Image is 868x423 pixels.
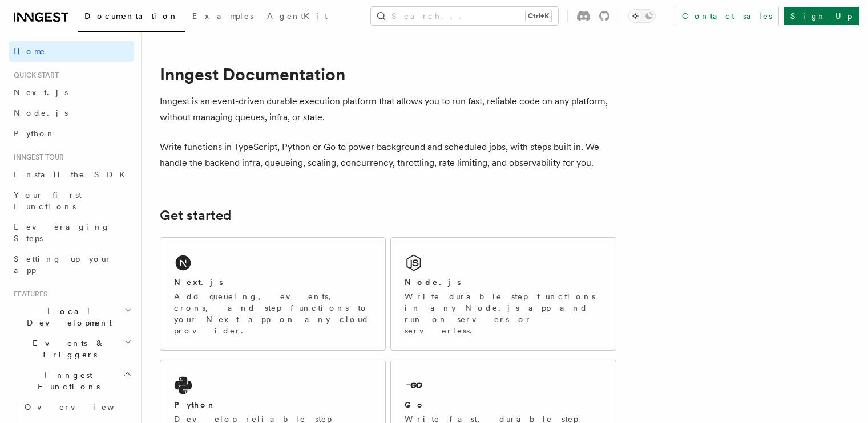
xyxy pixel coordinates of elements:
span: Features [9,290,47,299]
span: Quick start [9,71,59,80]
button: Inngest Functions [9,365,134,397]
a: Node.js [9,103,134,123]
h1: Inngest Documentation [160,64,616,84]
span: Home [14,46,46,57]
a: AgentKit [260,3,334,31]
span: Events & Triggers [9,337,124,360]
a: Install the SDK [9,164,134,185]
button: Local Development [9,301,134,333]
h2: Python [174,399,216,410]
span: Leveraging Steps [14,222,110,243]
span: Setting up your app [14,254,112,275]
button: Search...Ctrl+K [371,7,558,25]
span: AgentKit [267,11,328,21]
span: Python [14,129,55,138]
span: Inngest Functions [9,369,123,392]
span: Your first Functions [14,190,82,211]
kbd: Ctrl+K [526,10,551,22]
a: Your first Functions [9,185,134,217]
p: Inngest is an event-driven durable execution platform that allows you to run fast, reliable code ... [160,93,616,125]
button: Toggle dark mode [628,9,656,23]
button: Events & Triggers [9,333,134,365]
span: Next.js [14,88,68,97]
a: Next.js [9,82,134,103]
p: Write durable step functions in any Node.js app and run on servers or serverless. [405,291,602,336]
a: Next.jsAdd queueing, events, crons, and step functions to your Next app on any cloud provider. [160,237,386,351]
a: Home [9,41,134,62]
a: Setting up your app [9,249,134,280]
span: Inngest tour [9,153,64,162]
h2: Go [405,399,425,410]
span: Local Development [9,306,124,328]
span: Documentation [84,11,179,21]
a: Sign Up [784,7,859,25]
a: Contact sales [675,7,779,25]
p: Add queueing, events, crons, and step functions to your Next app on any cloud provider. [174,291,372,336]
h2: Next.js [174,276,223,288]
span: Install the SDK [14,170,132,179]
a: Overview [20,397,134,417]
a: Documentation [78,3,185,32]
span: Examples [192,11,253,21]
p: Write functions in TypeScript, Python or Go to power background and scheduled jobs, with steps bu... [160,139,616,171]
a: Python [9,123,134,144]
a: Examples [185,3,260,31]
a: Get started [160,208,231,223]
span: Node.js [14,108,68,117]
span: Overview [25,402,142,412]
a: Leveraging Steps [9,217,134,249]
h2: Node.js [405,276,461,288]
a: Node.jsWrite durable step functions in any Node.js app and run on servers or serverless. [390,237,616,351]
